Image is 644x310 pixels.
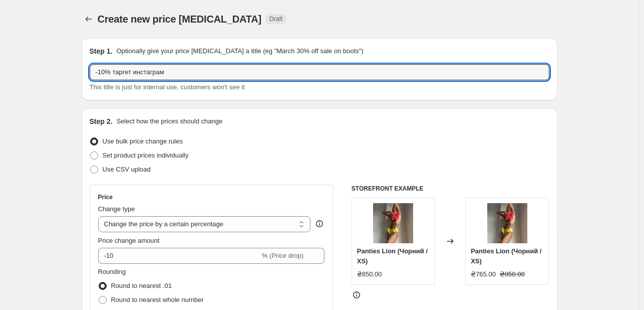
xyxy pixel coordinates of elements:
[98,193,113,201] h3: Price
[103,151,189,159] span: Set product prices individually
[314,219,325,229] div: help
[269,15,282,23] span: Draft
[357,247,428,265] span: Panties Lion (Чорний / XS)
[357,269,382,279] div: ₴850.00
[116,46,363,56] p: Optionally give your price [MEDICAL_DATA] a title (eg "March 30% off sale on boots")
[98,14,262,25] span: Create new price [MEDICAL_DATA]
[500,269,525,279] strike: ₴850.00
[471,247,541,265] span: Panties Lion (Чорний / XS)
[90,46,113,56] h2: Step 1.
[487,203,527,243] img: IMG_3281_80x.jpg
[352,185,549,193] h6: STOREFRONT EXAMPLE
[262,252,303,259] span: % (Price drop)
[98,237,160,244] span: Price change amount
[90,83,245,91] span: This title is just for internal use, customers won't see it
[90,116,113,126] h2: Step 2.
[103,137,183,145] span: Use bulk price change rules
[98,268,126,275] span: Rounding
[111,282,172,289] span: Round to nearest .01
[111,296,204,303] span: Round to nearest whole number
[103,166,151,173] span: Use CSV upload
[471,269,496,279] div: ₴765.00
[116,116,222,126] p: Select how the prices should change
[373,203,413,243] img: IMG_3281_80x.jpg
[98,205,135,213] span: Change type
[90,64,549,80] input: 30% off holiday sale
[82,12,96,26] button: Price change jobs
[98,248,260,264] input: -15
